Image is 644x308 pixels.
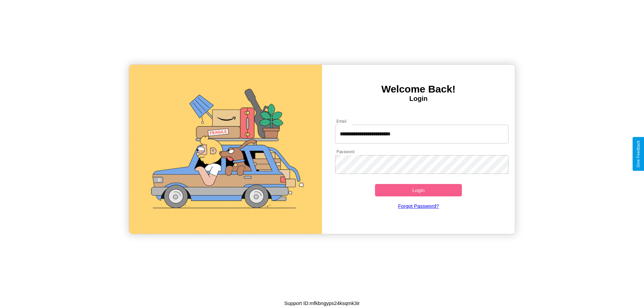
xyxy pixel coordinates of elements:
a: Forgot Password? [332,196,505,215]
label: Email [336,118,347,124]
div: Give Feedback [636,140,641,168]
button: Login [375,184,462,196]
label: Password [336,149,354,155]
h4: Login [322,95,515,103]
h3: Welcome Back! [322,83,515,95]
p: Support ID: mfkbngyps24ksqmk3ir [284,299,360,308]
img: gif [129,65,322,234]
